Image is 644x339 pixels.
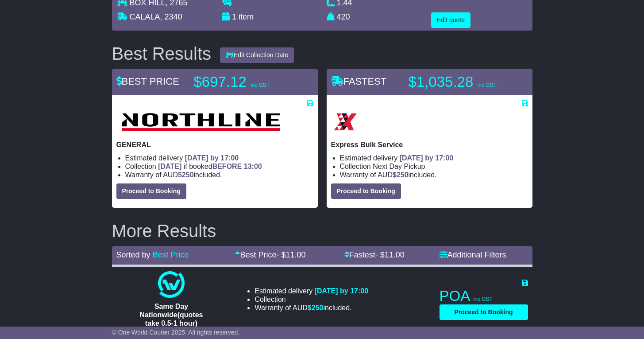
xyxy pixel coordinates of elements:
[139,303,203,327] span: Same Day Nationwide(quotes take 0.5-1 hour)
[315,287,369,295] span: [DATE] by 17:00
[331,76,387,87] span: FASTEST
[239,12,254,21] span: item
[153,250,189,259] a: Best Price
[130,12,160,21] span: CALALA
[158,163,262,170] span: if booked
[125,154,313,162] li: Estimated delivery
[477,82,496,88] span: inc GST
[182,171,194,179] span: 250
[158,163,181,170] span: [DATE]
[112,329,240,336] span: © One World Courier 2025. All rights reserved.
[125,171,313,179] li: Warranty of AUD included.
[108,44,216,63] div: Best Results
[409,73,519,91] p: $1,035.28
[276,250,305,259] span: - $
[331,108,359,136] img: Border Express: Express Bulk Service
[116,250,150,259] span: Sorted by
[255,287,368,295] li: Estimated delivery
[116,140,313,149] p: GENERAL
[212,163,242,170] span: BEFORE
[474,296,493,302] span: inc GST
[337,12,350,21] span: 420
[255,304,368,312] li: Warranty of AUD included.
[440,304,528,320] button: Proceed to Booking
[244,163,262,170] span: 13:00
[375,250,405,259] span: - $
[385,250,405,259] span: 11.00
[220,47,294,63] button: Edit Collection Date
[255,295,368,304] li: Collection
[373,163,425,170] span: Next Day Pickup
[185,154,239,162] span: [DATE] by 17:00
[235,250,305,259] a: Best Price- $11.00
[397,171,409,179] span: 250
[340,171,528,179] li: Warranty of AUD included.
[344,250,405,259] a: Fastest- $11.00
[125,162,313,171] li: Collection
[116,183,186,199] button: Proceed to Booking
[331,140,528,149] p: Express Bulk Service
[331,183,401,199] button: Proceed to Booking
[431,12,470,28] button: Edit quote
[340,154,528,162] li: Estimated delivery
[308,304,324,312] span: $
[112,221,532,241] h2: More Results
[178,171,194,179] span: $
[285,250,305,259] span: 11.00
[340,162,528,171] li: Collection
[312,304,324,312] span: 250
[116,76,179,87] span: BEST PRICE
[116,108,285,136] img: Northline Distribution: GENERAL
[232,12,236,21] span: 1
[158,271,185,298] img: One World Courier: Same Day Nationwide(quotes take 0.5-1 hour)
[440,250,506,259] a: Additional Filters
[400,154,454,162] span: [DATE] by 17:00
[251,82,270,88] span: inc GST
[393,171,409,179] span: $
[194,73,305,91] p: $697.12
[440,287,528,305] p: POA
[160,12,182,21] span: , 2340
